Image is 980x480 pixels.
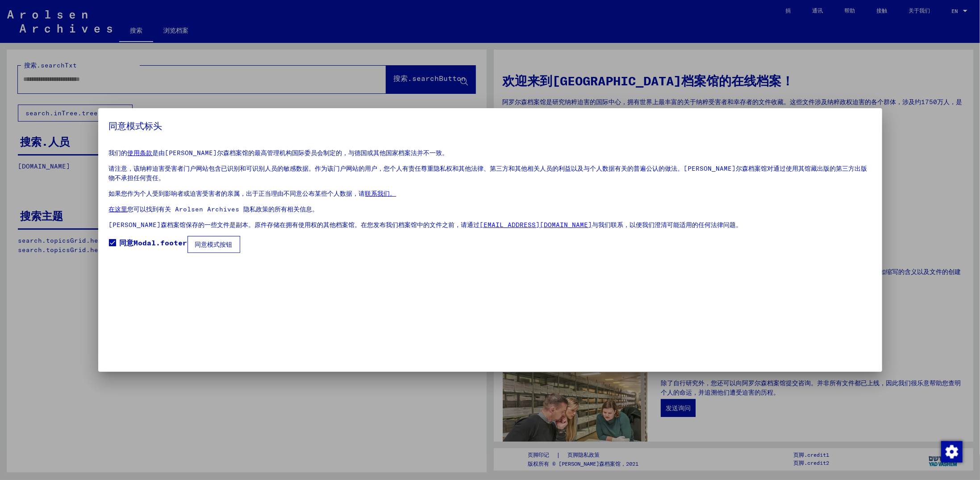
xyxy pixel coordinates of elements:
button: 同意模式按钮 [188,236,240,253]
div: 更改同意 [941,441,962,462]
font: 我们的 [109,149,128,157]
font: 您可以找到有关 Arolsen Archives 隐私政策的所有相关信息。 [128,205,319,213]
font: [PERSON_NAME]森档案馆保存的一些文件是副本。原件存储在拥有使用权的其他档案馆。在您发布我们档案馆中的文件之前，请通过 [109,221,480,229]
font: 是由[PERSON_NAME]尔森档案馆的最高管理机构国际委员会制定的，与德国或其他国家档案法并不一致。 [153,149,449,157]
font: 与我们联系，以便我们澄清可能适用的任何法律问题。 [592,221,742,229]
a: 联系我们。 [365,189,396,198]
font: 同意Modal.footer [120,238,188,247]
font: 请注意，该纳粹迫害受害者门户网站包含已识别和可识别人员的敏感数据。作为该门户网站的用户，您个人有责任尊重隐私权和其他法律、第三方和其他相关人员的利益以及与个人数据有关的普遍公认的做法。[PERS... [109,164,867,182]
a: 使用条款 [128,149,153,157]
font: 同意模式标头 [109,120,163,131]
img: 更改同意 [941,441,963,463]
font: 如果您作为个人受到影响者或迫害受害者的亲属，出于正当理由不同意公布某些个人数据， [109,189,359,198]
font: 请 [359,189,365,198]
font: 同意模式按钮 [195,240,233,248]
a: 在这里 [109,205,128,213]
a: [EMAIL_ADDRESS][DOMAIN_NAME] [480,221,592,229]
